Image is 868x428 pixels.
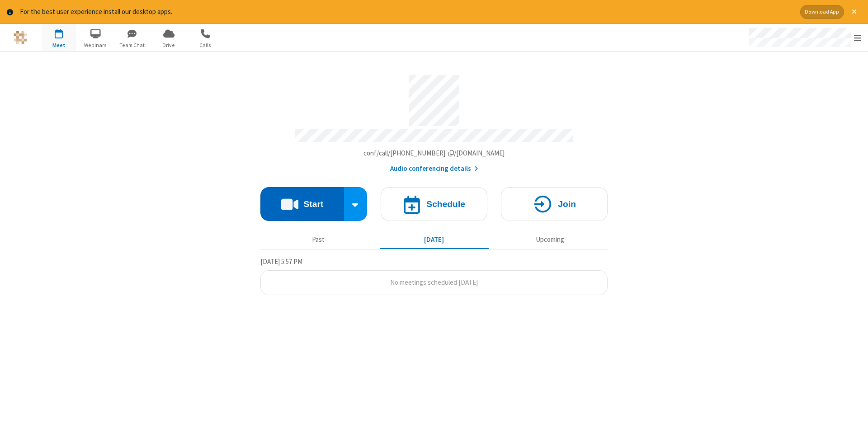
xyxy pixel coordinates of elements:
[847,5,861,19] button: Close alert
[501,187,608,221] button: Join
[42,41,76,49] span: Meet
[390,164,478,174] button: Audio conferencing details
[363,149,505,157] span: Copy my meeting room link
[20,7,793,17] div: For the best user experience install our desktop apps.
[303,200,323,208] h4: Start
[260,68,608,174] section: Account details
[260,187,344,221] button: Start
[363,148,505,159] button: Copy my meeting room linkCopy my meeting room link
[381,187,487,221] button: Schedule
[189,41,222,49] span: Calls
[152,41,186,49] span: Drive
[426,200,465,208] h4: Schedule
[264,231,373,249] button: Past
[344,187,368,221] div: Start conference options
[3,24,37,51] button: Logo
[741,24,868,51] div: Open menu
[495,231,604,249] button: Upcoming
[390,278,478,287] span: No meetings scheduled [DATE]
[260,256,608,295] section: Today's Meetings
[14,31,27,44] img: QA Selenium DO NOT DELETE OR CHANGE
[800,5,844,19] button: Download App
[79,41,113,49] span: Webinars
[115,41,149,49] span: Team Chat
[558,200,576,208] h4: Join
[260,257,302,266] span: [DATE] 5:57 PM
[380,231,489,249] button: [DATE]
